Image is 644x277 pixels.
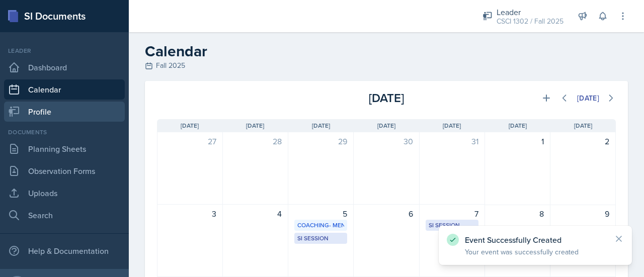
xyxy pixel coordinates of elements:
[294,208,347,220] div: 5
[556,208,609,220] div: 9
[4,139,125,159] a: Planning Sheets
[574,121,592,130] span: [DATE]
[443,121,461,130] span: [DATE]
[465,247,606,257] p: Your event was successfully created
[229,135,282,147] div: 28
[145,42,628,60] h2: Calendar
[4,128,125,137] div: Documents
[360,135,413,147] div: 30
[497,16,563,27] div: CSCI 1302 / Fall 2025
[497,6,563,18] div: Leader
[360,208,413,220] div: 6
[4,183,125,203] a: Uploads
[181,121,199,130] span: [DATE]
[4,57,125,77] a: Dashboard
[4,102,125,122] a: Profile
[571,89,606,107] button: [DATE]
[4,241,125,261] div: Help & Documentation
[246,121,264,130] span: [DATE]
[426,135,478,147] div: 31
[491,135,544,147] div: 1
[556,135,609,147] div: 2
[310,89,463,107] div: [DATE]
[145,60,628,71] div: Fall 2025
[294,135,347,147] div: 29
[4,46,125,55] div: Leader
[429,221,475,230] div: SI Session
[577,94,599,102] div: [DATE]
[4,161,125,181] a: Observation Forms
[229,208,282,220] div: 4
[312,121,330,130] span: [DATE]
[426,208,478,220] div: 7
[4,79,125,100] a: Calendar
[297,221,344,230] div: Coaching- MENC
[377,121,395,130] span: [DATE]
[164,135,216,147] div: 27
[4,205,125,225] a: Search
[491,208,544,220] div: 8
[465,235,606,245] p: Event Successfully Created
[297,234,344,243] div: SI Session
[164,208,216,220] div: 3
[509,121,527,130] span: [DATE]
